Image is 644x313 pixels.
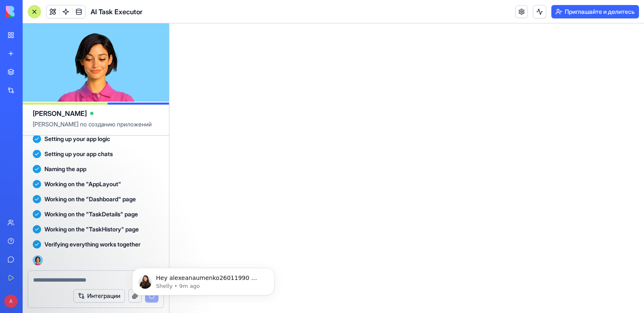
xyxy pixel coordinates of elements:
ya-tr-span: Приглашайте и делитесь [565,8,635,16]
ya-tr-span: Интеграции [87,292,120,300]
img: Ella_00000_wcx2te.png [33,255,43,265]
span: AI Task Executor [91,7,143,17]
span: Working on the "TaskDetails" page [44,210,138,218]
span: Working on the "Dashboard" page [44,195,136,203]
span: Naming the app [44,165,86,173]
ya-tr-span: [PERSON_NAME] по созданию приложений [33,121,152,128]
ya-tr-span: [PERSON_NAME] [33,109,87,118]
span: Verifying everything works together [44,240,140,249]
button: Интеграции [73,289,125,303]
span: Working on the "TaskHistory" page [44,225,139,233]
img: логотип [6,6,58,18]
span: Setting up your app logic [44,135,110,143]
ya-tr-span: A [9,298,13,305]
span: Working on the "AppLayout" [44,180,121,188]
span: Setting up your app chats [44,150,113,158]
button: Приглашайте и делитесь [551,5,639,18]
iframe: Сообщение с уведомлением по внутренней связи [119,250,287,309]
